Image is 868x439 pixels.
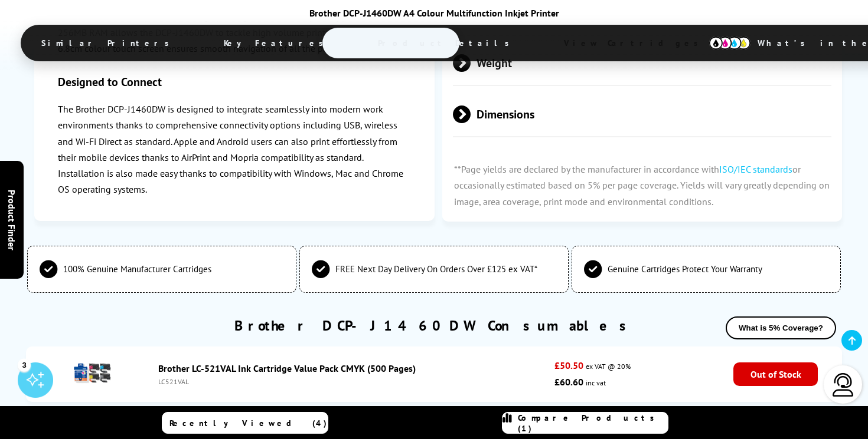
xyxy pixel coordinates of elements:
[608,263,762,275] span: Genuine Cartridges Protect Your Warranty
[169,418,327,428] span: Recently Viewed (4)
[58,75,410,90] h3: Designed to Connect
[158,362,416,374] a: Brother LC-521VAL Ink Cartridge Value Pack CMYK (500 Pages)
[58,102,410,198] p: The Brother DCP-J1460DW is designed to integrate seamlessly into modern work environments thanks ...
[6,189,18,250] span: Product Finder
[554,359,583,371] strong: £50.50
[21,7,847,19] div: Brother DCP-J1460DW A4 Colour Multifunction Inkjet Printer
[586,362,631,371] span: ex VAT @ 20%
[360,29,533,57] span: Product Details
[71,352,113,394] img: Brother LC-521VAL Ink Cartridge Value Pack CMYK (500 Pages)
[586,378,606,387] span: inc vat
[546,28,727,58] span: View Cartridges
[719,163,792,175] a: ISO/IEC standards
[24,29,193,57] span: Similar Printers
[554,376,583,388] strong: £60.60
[726,316,836,339] button: What is 5% Coverage?
[442,150,842,222] p: **Page yields are declared by the manufacturer in accordance with or occasionally estimated based...
[502,412,668,434] a: Compare Products (1)
[162,412,328,434] a: Recently Viewed (4)
[453,92,831,136] span: Dimensions
[518,412,668,434] span: Compare Products (1)
[709,37,750,49] img: cmyk-icon.svg
[158,377,549,386] div: LC521VAL
[63,263,211,275] span: 100% Genuine Manufacturer Cartridges
[733,362,818,386] span: Out of Stock
[335,263,537,275] span: FREE Next Day Delivery On Orders Over £125 ex VAT*
[234,316,634,335] a: Brother DCP-J1460DW Consumables
[206,29,347,57] span: Key Features
[18,358,31,371] div: 3
[831,373,855,397] img: user-headset-light.svg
